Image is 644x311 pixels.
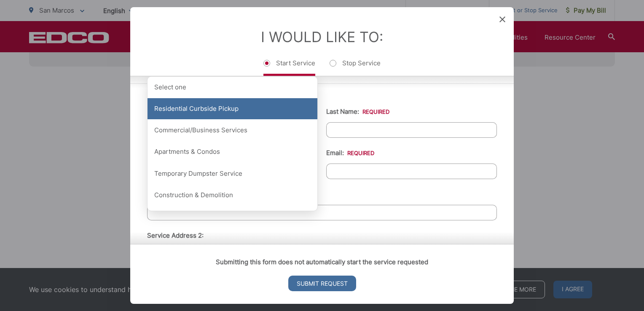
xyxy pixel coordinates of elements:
label: Last Name: [326,108,389,115]
label: Stop Service [330,59,381,76]
input: Submit Request [288,276,356,291]
div: Temporary Dumpster Service [148,163,317,184]
div: Apartments & Condos [148,142,317,163]
div: Residential Curbside Pickup [148,98,317,119]
label: Email: [326,149,374,157]
div: Commercial/Business Services [148,120,317,141]
div: Construction & Demolition [148,185,317,206]
div: Select one [148,77,317,98]
label: I Would Like To: [261,28,383,46]
label: Start Service [263,59,315,76]
strong: Submitting this form does not automatically start the service requested [216,258,428,266]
